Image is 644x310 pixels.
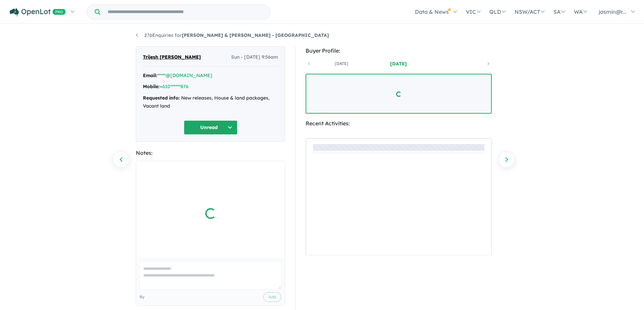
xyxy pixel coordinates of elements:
div: New releases, House & land packages, Vacant land [143,94,278,110]
strong: Mobile: [143,83,160,89]
img: Openlot PRO Logo White [10,8,66,16]
button: Unread [184,120,237,135]
div: Buyer Profile: [306,46,492,55]
div: Notes: [136,148,285,158]
strong: Email: [143,72,157,78]
strong: Requested info: [143,95,180,101]
input: Try estate name, suburb, builder or developer [102,5,269,19]
span: Trijesh [PERSON_NAME] [143,53,201,61]
div: Recent Activities: [306,119,492,128]
span: jasmin@r... [599,8,626,15]
a: [DATE] [313,60,370,67]
span: Sun - [DATE] 9:56am [231,53,278,61]
a: [DATE] [370,60,427,67]
nav: breadcrumb [136,32,508,40]
a: 276Enquiries for[PERSON_NAME] & [PERSON_NAME] - [GEOGRAPHIC_DATA] [136,32,329,38]
strong: [PERSON_NAME] & [PERSON_NAME] - [GEOGRAPHIC_DATA] [182,32,329,38]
